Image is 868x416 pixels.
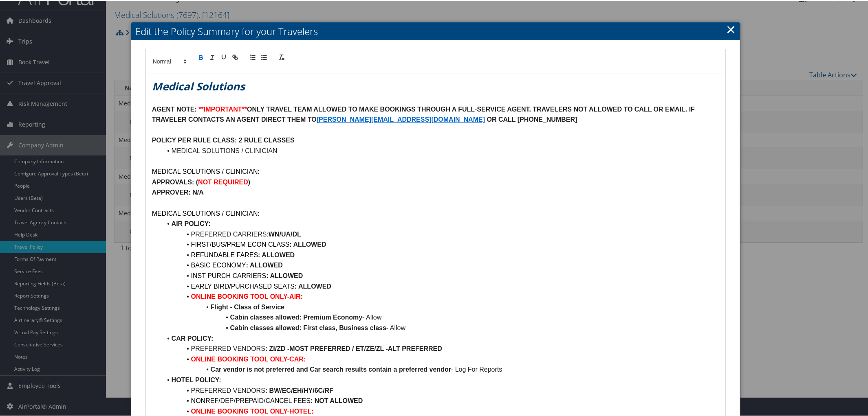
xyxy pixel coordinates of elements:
strong: : ZI/ZD -MOST PREFERRED / ET/ZE/ZL -ALT PREFERRED [265,344,442,351]
strong: NOT REQUIRED [198,178,248,185]
strong: WN/UA/DL [269,230,301,237]
strong: OR CALL [PHONE_NUMBER] [487,115,577,122]
strong: : ALLOWED [246,261,283,268]
strong: CAR POLICY: [172,334,214,341]
strong: AGENT NOTE: [152,105,197,112]
strong: ONLY TRAVEL TEAM ALLOWED TO MAKE BOOKINGS THROUGH A FULL-SERVICE AGENT. TRAVELERS NOT ALLOWED TO ... [152,105,697,123]
strong: ONLINE BOOKING TOOL ONLY-AIR: [191,292,303,299]
span: FIRST/BUS/PREM ECON CLASS [191,240,290,247]
strong: : BW/EC/EH/HY/6C/RF [265,386,333,393]
li: PREFERRED VENDORS [162,385,720,395]
span: MEDICAL SOLUTIONS / CLINICIAN: [152,167,260,174]
strong: : ALLOWED [258,251,295,258]
a: Close [726,20,736,37]
u: POLICY PER RULE CLASS: 2 RULE CLASSES [152,136,295,143]
strong: Cabin classes allowed: Premium Economy [230,313,363,320]
li: MEDICAL SOLUTIONS / CLINICIAN [162,145,720,155]
span: BASIC ECONOMY [191,261,246,268]
span: MEDICAL SOLUTIONS / CLINICIAN: [152,209,260,216]
h2: Edit the Policy Summary for your Travelers [131,22,740,39]
strong: APPROVALS: ( [152,178,198,185]
strong: : NOT ALLOWED [311,396,363,403]
strong: Flight - Class of Service [211,303,284,310]
strong: ONLINE BOOKING TOOL ONLY-CAR: [191,355,306,362]
span: REFUNDABLE FARES [191,251,258,258]
li: - Allow [162,322,720,333]
strong: Car vendor is not preferred and Car search results contain a preferred vendor [211,365,451,372]
strong: AIR POLICY: [172,219,211,226]
li: - Log For Reports [162,363,720,374]
li: - Allow [162,311,720,322]
strong: : ALLOWED [266,271,303,278]
strong: ONLINE BOOKING TOOL ONLY-HOTEL: [191,407,314,414]
a: [PERSON_NAME][EMAIL_ADDRESS][DOMAIN_NAME] [317,115,485,122]
li: PREFERRED VENDORS [162,343,720,353]
strong: : ALLOWED [290,240,326,247]
li: PREFERRED CARRIERS: [162,228,720,239]
span: NONREF/DEP/PREPAID/CANCEL FEES [191,396,311,403]
strong: : ALLOWED [295,282,331,289]
span: INST PURCH CARRIERS [191,271,267,278]
span: EARLY BIRD/PURCHASED SEATS [191,282,295,289]
strong: HOTEL POLICY: [172,376,221,383]
em: Medical Solutions [152,78,245,93]
strong: APPROVER: N/A [152,188,204,195]
strong: Cabin classes allowed: First class, Business class [230,324,386,331]
strong: ) [248,178,250,185]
